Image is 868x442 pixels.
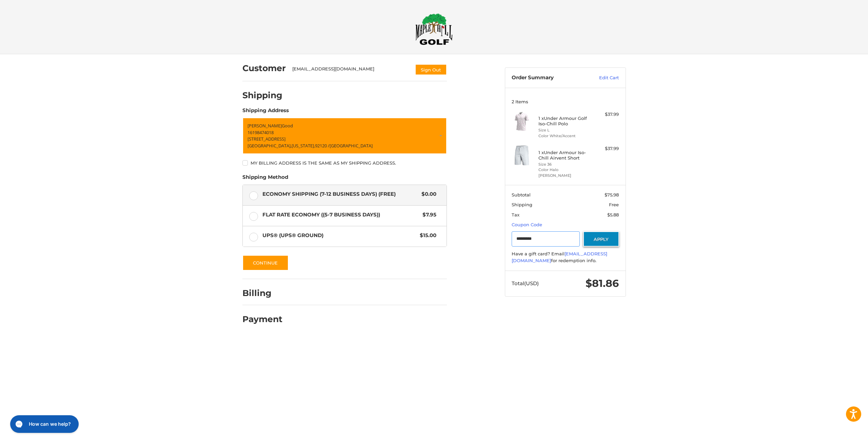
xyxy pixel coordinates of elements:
[512,251,607,263] a: [EMAIL_ADDRESS][DOMAIN_NAME]
[248,123,282,129] span: [PERSON_NAME]
[812,424,868,442] iframe: Google Customer Reviews
[538,150,590,161] h4: 1 x Under Armour Iso-Chill Airvent Short
[538,162,590,167] li: Size 36
[242,107,289,118] legend: Shipping Address
[315,143,330,149] span: 92120 /
[418,190,437,198] span: $0.00
[512,75,585,81] h3: Order Summary
[262,211,419,219] span: Flat Rate Economy ((5-7 Business Days))
[415,64,447,75] button: Sign Out
[330,143,373,149] span: [GEOGRAPHIC_DATA]
[609,202,619,207] span: Free
[583,231,619,247] button: Apply
[592,111,619,118] div: $37.99
[415,13,453,45] img: Maple Hill Golf
[242,255,289,271] button: Continue
[248,129,274,135] span: 16198474018
[512,222,542,227] a: Coupon Code
[538,115,590,127] h4: 1 x Under Armour Golf Iso-Chill Polo
[419,211,437,219] span: $7.95
[512,99,619,104] h3: 2 Items
[592,145,619,152] div: $37.99
[512,280,539,287] span: Total (USD)
[538,167,590,178] li: Color Halo [PERSON_NAME]
[538,127,590,133] li: Size L
[417,232,437,239] span: $15.00
[242,63,286,73] h2: Customer
[242,173,288,184] legend: Shipping Method
[292,66,408,75] div: [EMAIL_ADDRESS][DOMAIN_NAME]
[538,133,590,139] li: Color White/Accent
[512,251,619,264] div: Have a gift card? Email for redemption info.
[248,136,285,142] span: [STREET_ADDRESS]
[262,232,417,239] span: UPS® (UPS® Ground)
[242,160,447,166] label: My billing address is the same as my shipping address.
[512,202,532,207] span: Shipping
[242,314,282,324] h2: Payment
[242,118,447,154] a: Enter or select a different address
[262,190,418,198] span: Economy Shipping (7-12 Business Days) (Free)
[292,143,315,149] span: [US_STATE],
[248,143,292,149] span: [GEOGRAPHIC_DATA],
[242,288,282,298] h2: Billing
[585,75,619,81] a: Edit Cart
[605,192,619,197] span: $75.98
[282,123,293,129] span: Good
[242,90,282,101] h2: Shipping
[512,231,580,247] input: Gift Certificate or Coupon Code
[607,212,619,217] span: $5.88
[586,277,619,290] span: $81.86
[512,212,519,217] span: Tax
[7,413,81,435] iframe: Gorgias live chat messenger
[512,192,531,197] span: Subtotal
